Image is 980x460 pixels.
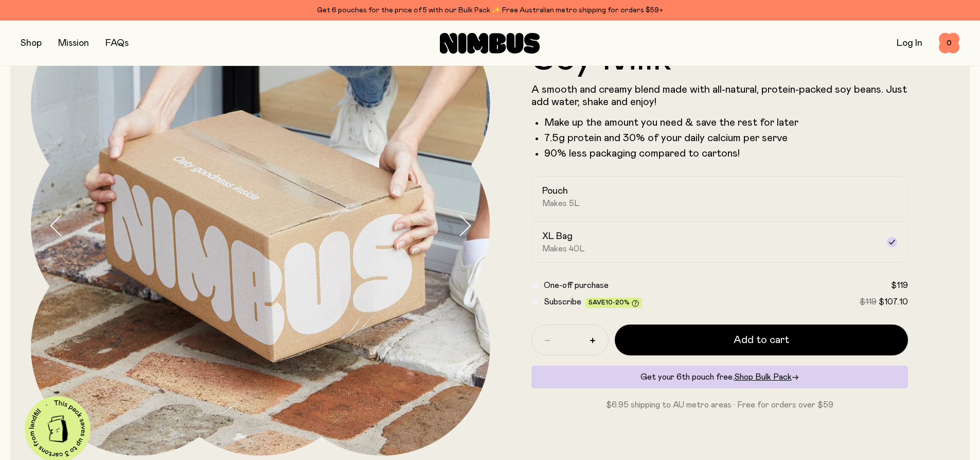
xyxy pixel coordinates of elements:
img: illustration-carton.png [41,412,75,446]
h2: Pouch [542,185,568,197]
span: 10-20% [605,299,630,305]
div: Get your 6th pouch free. [531,366,908,388]
p: $6.95 shipping to AU metro areas · Free for orders over $59 [531,399,908,411]
p: 90% less packaging compared to cartons! [544,147,908,160]
p: A smooth and creamy blend made with all-natural, protein-packed soy beans. Just add water, shake ... [531,83,908,108]
a: Mission [58,39,89,48]
span: Subscribe [544,298,581,306]
span: $119 [891,281,908,289]
li: 7.5g protein and 30% of your daily calcium per serve [544,132,908,144]
span: Add to cart [734,333,789,347]
div: Get 6 pouches for the price of 5 with our Bulk Pack ✨ Free Australian metro shipping for orders $59+ [21,4,959,16]
li: Make up the amount you need & save the rest for later [544,116,908,129]
span: Makes 5L [542,198,580,209]
span: Shop Bulk Pack [734,373,792,381]
h2: XL Bag [542,230,573,243]
span: One-off purchase [544,281,609,289]
span: $107.10 [879,298,908,306]
a: FAQs [105,39,129,48]
a: Log In [897,39,922,48]
button: 0 [939,33,959,54]
button: Add to cart [615,325,908,355]
a: Shop Bulk Pack→ [734,373,799,381]
span: Makes 40L [542,244,585,254]
span: Save [589,299,639,307]
span: $119 [860,298,877,306]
